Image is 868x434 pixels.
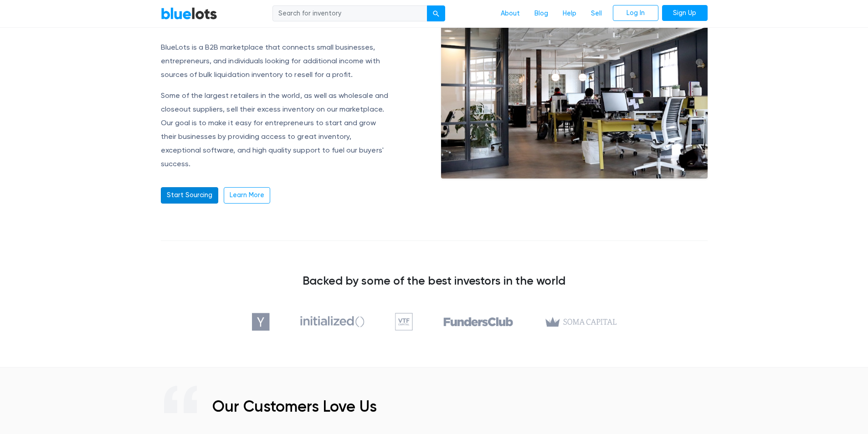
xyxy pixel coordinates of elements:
[161,274,708,287] h3: Backed by some of the best investors in the world
[161,89,391,171] p: Some of the largest retailers in the world, as well as wholesale and closeout suppliers, sell the...
[493,5,527,22] a: About
[662,5,708,21] a: Sign Up
[527,5,555,22] a: Blog
[555,5,584,22] a: Help
[584,5,609,22] a: Sell
[161,187,218,204] a: Start Sourcing
[441,1,708,179] img: office-e6e871ac0602a9b363ffc73e1d17013cb30894adc08fbdb38787864bb9a1d2fe.jpg
[224,187,270,204] a: Learn More
[161,386,377,416] h2: Our Customers Love Us
[272,5,427,22] input: Search for inventory
[161,41,391,82] p: BlueLots is a B2B marketplace that connects small businesses, entrepreneurs, and individuals look...
[161,7,217,20] a: BlueLots
[252,313,616,331] img: investors-5810ae37ad836bd4b514f5b0925ed1975c51720d37f783dda43536e0f67d61f6.png
[613,5,658,21] a: Log In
